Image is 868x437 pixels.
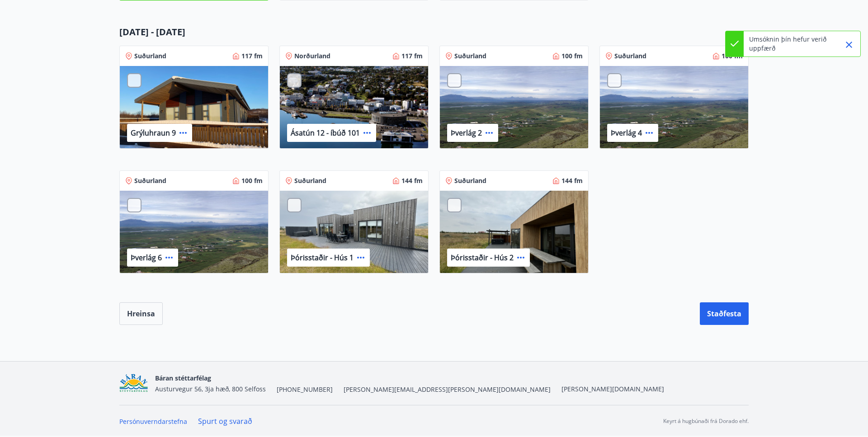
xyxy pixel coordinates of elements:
[277,385,333,394] span: [PHONE_NUMBER]
[155,385,266,393] span: Austurvegur 56, 3ja hæð, 800 Selfoss
[131,128,176,138] p: Grýluhraun 9
[561,52,583,61] p: 100 fm
[451,128,482,138] p: Þverlág 2
[401,52,423,61] p: 117 fm
[119,302,163,325] button: Hreinsa
[454,52,486,61] p: Suðurland
[454,176,486,185] p: Suðurland
[611,128,642,138] p: Þverlág 4
[291,128,360,138] p: Ásatún 12 - íbúð 101
[401,176,423,185] p: 144 fm
[134,52,166,61] p: Suðurland
[614,52,646,61] p: Suðurland
[131,253,162,263] p: Þverlág 6
[749,35,829,53] p: Umsóknin þín hefur verið uppfærð
[663,417,749,425] p: Keyrt á hugbúnaði frá Dorado ehf.
[841,37,857,52] button: Close
[561,385,664,393] a: [PERSON_NAME][DOMAIN_NAME]
[198,416,252,426] a: Spurt og svarað
[241,52,263,61] p: 117 fm
[134,176,166,185] p: Suðurland
[294,176,326,185] p: Suðurland
[119,26,749,38] p: [DATE] - [DATE]
[119,374,148,393] img: Bz2lGXKH3FXEIQKvoQ8VL0Fr0uCiWgfgA3I6fSs8.png
[291,253,354,263] p: Þórisstaðir - Hús 1
[294,52,330,61] p: Norðurland
[241,176,263,185] p: 100 fm
[561,176,583,185] p: 144 fm
[344,385,551,394] span: [PERSON_NAME][EMAIL_ADDRESS][PERSON_NAME][DOMAIN_NAME]
[722,52,743,61] p: 100 fm
[119,417,187,426] a: Persónuverndarstefna
[451,253,514,263] p: Þórisstaðir - Hús 2
[700,302,749,325] button: Staðfesta
[155,374,211,382] span: Báran stéttarfélag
